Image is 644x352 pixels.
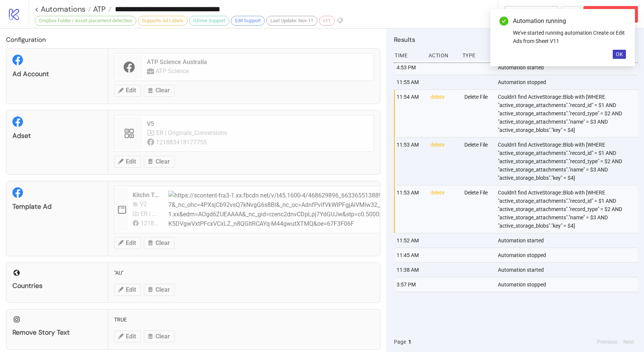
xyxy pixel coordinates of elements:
[497,90,640,137] div: Couldn't find ActiveStorage::Blob with [WHERE "active_storage_attachments"."record_id" = $1 AND "...
[266,16,317,26] div: Last Update: Nov-11
[497,185,640,233] div: Couldn't find ActiveStorage::Blob with [WHERE "active_storage_attachments"."record_id" = $1 AND "...
[91,4,106,14] span: ATP
[35,16,136,26] div: Dropbox Folder / Asset placement detection
[497,233,640,248] div: Automation started
[499,17,508,26] span: check-circle
[396,233,424,248] div: 11:52 AM
[430,185,458,233] div: delete
[583,6,638,23] button: Abort Run
[561,6,580,23] button: ...
[497,263,640,277] div: Automation started
[396,248,424,262] div: 11:45 AM
[513,29,626,45] div: We've started running automation Create or Edit Ads from Sheet V11
[497,248,640,262] div: Automation stopped
[504,6,559,23] button: To Builder
[513,17,626,26] div: Automation running
[396,75,424,89] div: 11:55 AM
[430,138,458,185] div: delete
[6,35,380,44] h2: Configuration
[394,35,638,44] h2: Results
[396,60,424,75] div: 4:53 PM
[394,338,406,346] span: Page
[464,185,492,233] div: Delete File
[613,50,626,59] button: OK
[91,5,111,13] a: ATP
[621,338,636,346] button: Next
[35,5,91,13] a: < Automations
[430,90,458,137] div: delete
[595,338,620,346] button: Previous
[396,277,424,292] div: 3:57 PM
[319,16,335,26] div: v11
[231,16,265,26] div: Edit Support
[138,16,188,26] div: Supports Ad Labels
[396,185,424,233] div: 11:53 AM
[497,138,640,185] div: Couldn't find ActiveStorage::Blob with [WHERE "active_storage_attachments"."record_id" = $1 AND "...
[497,75,640,89] div: Automation stopped
[464,90,492,137] div: Delete File
[406,338,414,346] button: 1
[396,263,424,277] div: 11:38 AM
[189,16,229,26] div: GDrive Support
[394,48,423,63] div: Time
[428,48,456,63] div: Action
[497,277,640,292] div: Automation stopped
[464,138,492,185] div: Delete File
[616,51,623,57] span: OK
[462,48,490,63] div: Type
[396,138,424,185] div: 11:53 AM
[396,90,424,137] div: 11:54 AM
